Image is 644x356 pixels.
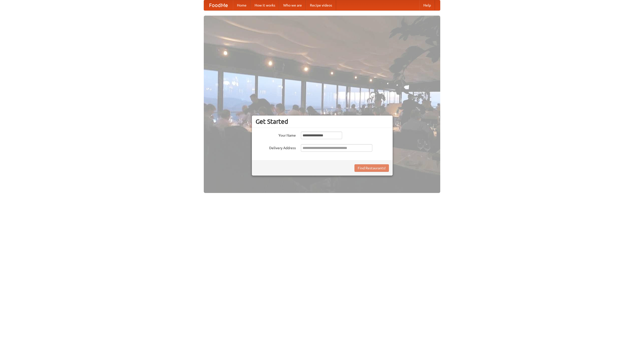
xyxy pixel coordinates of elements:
a: Recipe videos [306,0,336,10]
button: Find Restaurants! [354,164,389,172]
a: Home [233,0,251,10]
a: FoodMe [204,0,233,10]
label: Delivery Address [256,144,296,150]
label: Your Name [256,132,296,138]
h3: Get Started [256,118,389,125]
a: Help [419,0,435,10]
a: Who we are [279,0,306,10]
a: How it works [251,0,279,10]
